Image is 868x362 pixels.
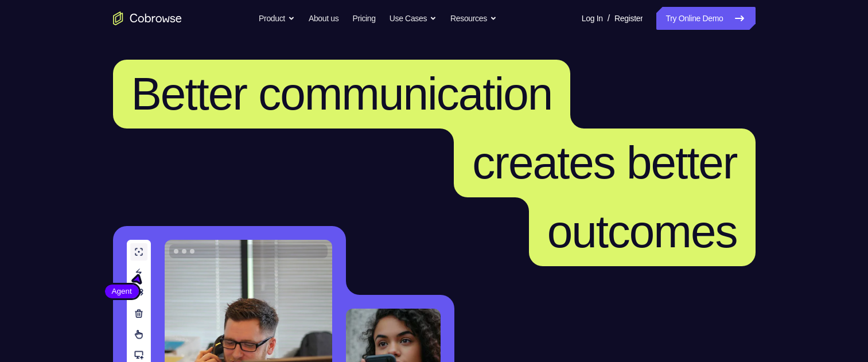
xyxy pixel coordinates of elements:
a: Try Online Demo [656,7,755,30]
span: creates better [472,137,737,188]
button: Product [259,7,295,30]
a: Pricing [352,7,375,30]
span: Better communication [131,68,552,119]
a: Log In [582,7,603,30]
button: Use Cases [390,7,437,30]
a: Go to the home page [113,11,182,25]
span: outcomes [547,206,737,257]
a: About us [309,7,338,30]
span: Agent [105,286,139,297]
button: Resources [450,7,497,30]
a: Register [614,7,643,30]
span: / [608,11,610,25]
